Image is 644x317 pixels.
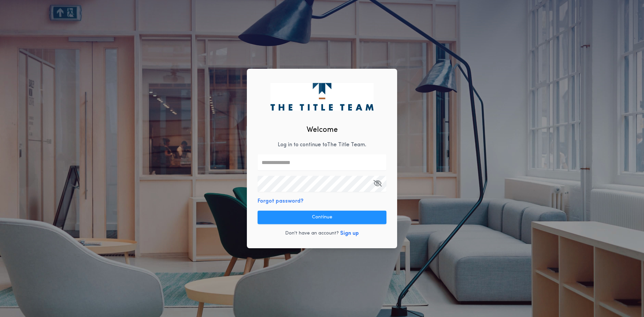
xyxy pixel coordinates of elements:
p: Don't have an account? [285,230,339,237]
button: Forgot password? [258,197,304,205]
img: logo [270,83,373,110]
h2: Welcome [307,124,338,136]
button: Sign up [340,229,359,237]
p: Log in to continue to The Title Team . [278,141,366,149]
button: Continue [258,211,386,224]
